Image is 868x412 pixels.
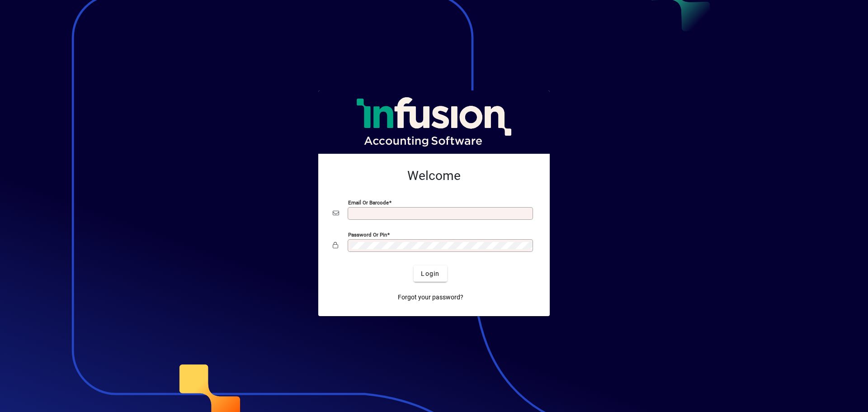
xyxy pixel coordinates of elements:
[348,199,389,206] mat-label: Email or Barcode
[421,269,439,279] span: Login
[333,168,535,184] h2: Welcome
[348,232,387,238] mat-label: Password or Pin
[394,289,467,305] a: Forgot your password?
[398,293,463,302] span: Forgot your password?
[414,265,447,282] button: Login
